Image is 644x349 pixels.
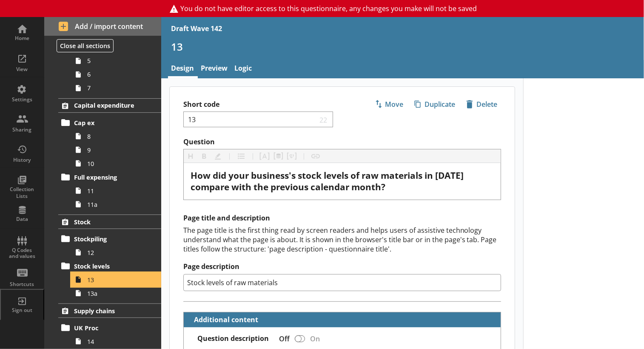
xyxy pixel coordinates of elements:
span: Stock [74,218,146,226]
span: How did your business's stock levels of raw materials in [DATE] compare with the previous calenda... [191,169,466,193]
label: Page description [183,262,501,271]
span: 13a [87,289,150,298]
div: Question [191,170,494,193]
span: 11a [87,200,150,209]
label: Question [183,137,501,146]
button: Additional content [187,312,260,327]
h2: Page title and description [183,214,501,223]
span: 6 [87,70,150,78]
a: 11 [71,184,161,197]
a: UK Proc [58,321,161,335]
span: Stockpiling [74,235,146,243]
a: 11a [71,197,161,211]
li: Stock levels1313a [62,259,161,300]
a: 14 [71,335,161,348]
div: Data [7,216,37,223]
a: Logic [231,60,256,78]
a: Stock [58,215,161,229]
span: UK Proc [74,324,146,332]
div: Sign out [7,307,37,314]
a: Supply chains [58,303,161,318]
div: Draft Wave 142 [171,24,222,33]
div: Settings [7,96,37,103]
a: Capital expenditure [58,98,161,113]
span: Move [371,97,407,111]
span: Stock levels [74,262,146,270]
a: 7 [71,81,161,95]
span: Capital expenditure [74,101,146,109]
span: 12 [87,249,150,257]
li: StockStockpiling12Stock levels1313a [44,215,161,300]
a: Stock levels [58,259,161,273]
span: Add / import content [59,22,147,31]
span: Supply chains [74,307,146,315]
a: 13 [71,273,161,286]
div: Collection Lists [7,186,37,199]
span: Full expensing [74,173,146,181]
span: 5 [87,57,150,65]
div: The page title is the first thing read by screen readers and helps users of assistive technology ... [183,226,501,254]
a: 6 [71,68,161,81]
h1: 13 [171,40,634,53]
div: On [307,331,327,346]
a: 5 [71,54,161,68]
li: Full expensing1111a [62,170,161,211]
button: Duplicate [410,97,459,112]
li: Bought/Sold4567 [62,27,161,95]
div: Sharing [7,126,37,133]
button: Delete [462,97,501,112]
a: Full expensing [58,170,161,184]
span: 9 [87,146,150,154]
label: Short code [183,100,342,109]
a: 8 [71,129,161,143]
span: 13 [87,276,150,284]
span: Delete [463,97,501,111]
a: 13a [71,286,161,300]
div: Shortcuts [7,281,37,288]
label: Question description [197,334,269,343]
span: 22 [317,115,329,123]
span: 14 [87,338,150,346]
span: Cap ex [74,119,146,127]
span: 11 [87,187,150,195]
div: History [7,157,37,163]
div: View [7,66,37,73]
div: Home [7,35,37,42]
button: Add / import content [44,17,161,36]
span: 7 [87,84,150,92]
li: UK Proc14 [62,321,161,348]
a: Preview [198,60,231,78]
li: Cap ex8910 [62,116,161,170]
div: Off [272,331,293,346]
a: 9 [71,143,161,157]
span: 8 [87,132,150,140]
a: Design [168,60,198,78]
a: 10 [71,157,161,170]
div: Q Codes and values [7,247,37,260]
button: Move [371,97,407,112]
button: Close all sections [57,39,114,52]
a: 12 [71,246,161,259]
span: Duplicate [411,97,459,111]
li: Stockpiling12 [62,232,161,259]
span: 10 [87,160,150,168]
li: Capital expenditureCap ex8910Full expensing1111a [44,98,161,211]
a: Stockpiling [58,232,161,246]
a: Cap ex [58,116,161,129]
